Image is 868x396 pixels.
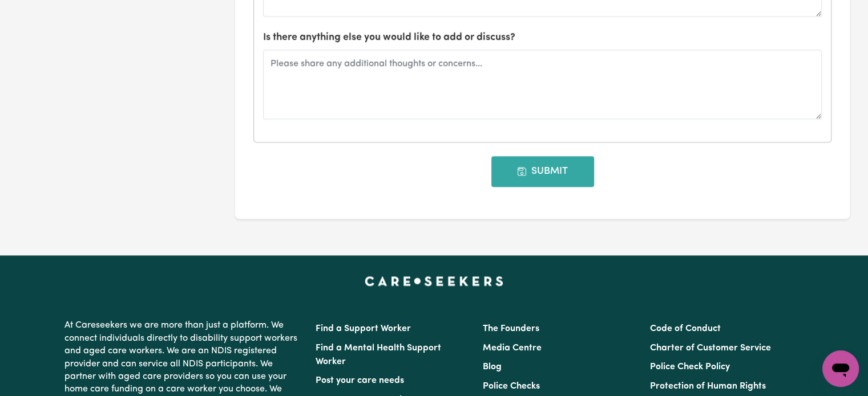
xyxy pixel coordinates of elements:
[491,156,594,187] button: Submit
[316,344,441,366] a: Find a Mental Health Support Worker
[650,324,721,333] a: Code of Conduct
[483,382,540,391] a: Police Checks
[483,362,502,371] a: Blog
[316,324,411,333] a: Find a Support Worker
[650,382,766,391] a: Protection of Human Rights
[316,376,404,385] a: Post your care needs
[650,362,730,371] a: Police Check Policy
[483,324,539,333] a: The Founders
[483,344,542,353] a: Media Centre
[650,344,771,353] a: Charter of Customer Service
[365,276,503,285] a: Careseekers home page
[822,350,859,387] iframe: Button to launch messaging window
[263,30,515,45] label: Is there anything else you would like to add or discuss?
